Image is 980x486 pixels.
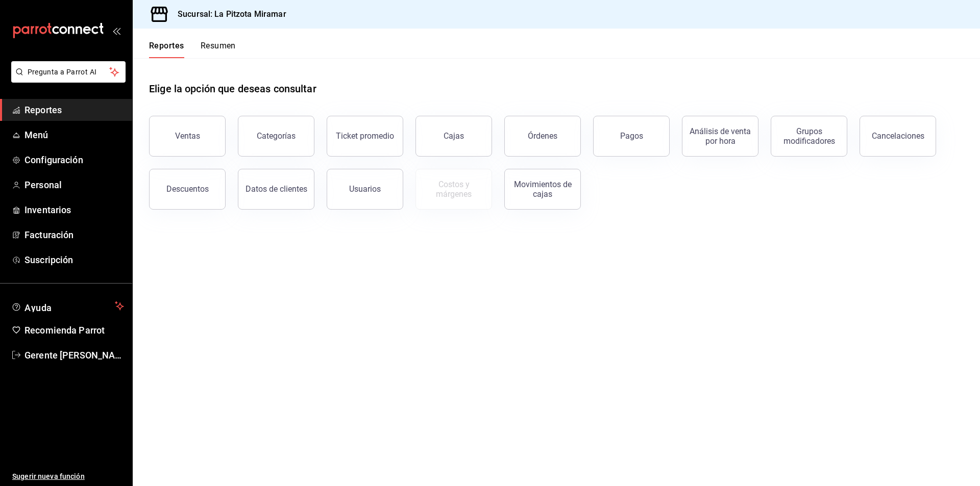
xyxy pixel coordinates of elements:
div: Órdenes [528,131,557,141]
button: Ticket promedio [327,116,403,157]
div: Datos de clientes [246,184,307,194]
span: Reportes [24,103,124,117]
span: Facturación [24,228,124,242]
button: Cancelaciones [860,116,936,157]
div: Ticket promedio [336,131,394,141]
span: Suscripción [24,253,124,267]
h3: Sucursal: La Pitzota Miramar [169,8,286,20]
a: Cajas [415,116,492,157]
div: Cajas [444,130,464,142]
button: Descuentos [149,169,226,210]
button: Datos de clientes [238,169,314,210]
div: Cancelaciones [872,131,924,141]
button: Usuarios [327,169,403,210]
span: Personal [24,178,124,192]
button: Contrata inventarios para ver este reporte [415,169,492,210]
div: Descuentos [166,184,209,194]
div: Costos y márgenes [422,180,485,199]
button: Ventas [149,116,226,157]
button: Pregunta a Parrot AI [11,61,126,83]
button: Órdenes [504,116,581,157]
div: navigation tabs [149,41,236,58]
button: Categorías [238,116,314,157]
button: open_drawer_menu [112,27,120,35]
h1: Elige la opción que deseas consultar [149,81,316,96]
div: Análisis de venta por hora [689,126,752,146]
button: Grupos modificadores [771,116,847,157]
a: Pregunta a Parrot AI [7,74,126,85]
span: Sugerir nueva función [12,471,124,482]
span: Menú [24,128,124,142]
span: Pregunta a Parrot AI [28,67,110,78]
span: Recomienda Parrot [24,323,124,337]
div: Grupos modificadores [777,126,841,146]
div: Ventas [175,131,200,141]
div: Pagos [620,131,643,141]
button: Movimientos de cajas [504,169,581,210]
span: Ayuda [24,300,111,312]
div: Usuarios [349,184,381,194]
button: Resumen [201,41,236,58]
div: Categorías [257,131,296,141]
button: Pagos [593,116,670,157]
div: Movimientos de cajas [511,180,574,199]
span: Gerente [PERSON_NAME] [24,348,124,362]
button: Reportes [149,41,184,58]
button: Análisis de venta por hora [682,116,758,157]
span: Inventarios [24,203,124,217]
span: Configuración [24,153,124,167]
